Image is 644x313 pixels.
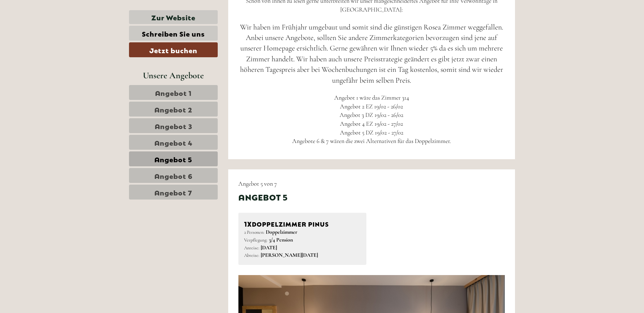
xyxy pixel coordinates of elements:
span: Wir haben im Frühjahr umgebaut und somit sind die günstigen Rosea Zimmer weggefallen. Anbei unser... [240,23,503,85]
span: Angebot 3 [155,121,192,130]
div: Angebot 5 [238,191,288,203]
a: Zur Website [129,10,218,24]
span: Angebot 2 [154,104,192,114]
small: Anreise: [244,245,259,251]
small: Verpflegung: [244,237,267,243]
span: Angebot 6 [154,171,193,180]
a: Jetzt buchen [129,42,218,57]
span: Angebot 5 [154,154,192,164]
span: Angebot 5 von 7 [238,180,277,187]
b: Doppelzimmer [266,229,297,235]
b: 1x [244,218,252,228]
b: 3/4 Pension [269,236,293,243]
small: Abreise: [244,252,259,258]
span: Angebot 1 [155,88,192,97]
b: [PERSON_NAME][DATE] [261,252,318,258]
span: Angebot 7 [154,187,192,197]
span: Angebot 1 wäre das Zimmer 314 Angebot 2 EZ 19/02 - 26/02 Angebot 3 DZ 19/02 - 26/02 Angebot 4 EZ ... [292,94,451,145]
small: 2 Personen: [244,229,264,235]
span: Angebot 4 [154,138,193,147]
b: [DATE] [261,244,277,251]
a: Schreiben Sie uns [129,26,218,41]
div: Unsere Angebote [129,69,218,82]
div: Doppelzimmer PINUS [244,218,361,228]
